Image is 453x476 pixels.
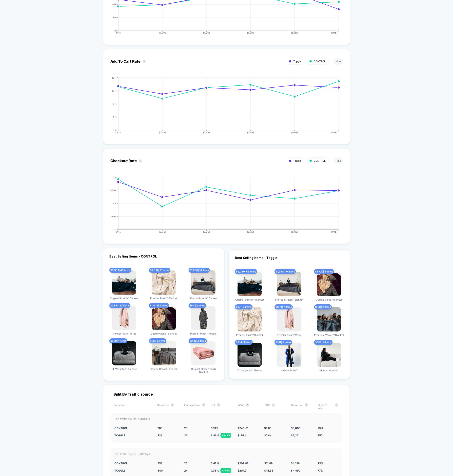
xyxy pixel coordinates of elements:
tspan: [DATE] [203,231,210,233]
button: ? [305,403,308,407]
tspan: 3 % [113,202,117,204]
div: CONTROL [114,462,152,465]
tspan: [DATE] [331,32,337,34]
span: $ 317 | 3 items [275,340,292,345]
span: $ 4,198 [291,462,300,465]
span: $ 869 | 7 items [275,304,293,309]
span: $ 339 | 1 items [109,338,127,343]
tspan: [DATE] [247,32,254,34]
img: produt [238,343,262,367]
span: $ 6,000 [291,426,301,430]
button: ? [335,403,338,407]
span: 5.67 % [211,462,219,465]
span: XL Weighted™ Blanket [237,369,262,372]
img: produt [317,307,341,331]
div: Variation [114,403,151,410]
div: PSV [265,403,285,410]
span: Original Stretch™ Blanket [235,298,264,301]
span: CONTROL [314,60,326,63]
tspan: [DATE] [291,231,298,233]
span: $ 321 | 2 items [149,338,166,343]
div: 25% [318,426,338,430]
div: CR [211,403,232,410]
span: $ 209.88 [238,462,248,465]
div: ADD_TO_CART_RATE [106,77,339,137]
div: + 19.9 % [221,433,231,438]
tspan: [DATE] [203,131,210,134]
span: Premier Plush™ Blanket [236,334,263,337]
strong: google [140,417,150,420]
img: produt [238,272,262,296]
span: $ 7.66 [264,426,271,430]
span: 25 [184,426,187,430]
img: produt [277,343,301,367]
span: $ 1,938 | 10 items [275,269,296,274]
tspan: [DATE] [203,32,210,34]
button: ? [217,403,220,407]
button: ? [171,403,174,407]
button: ? [143,60,146,63]
tspan: [DATE] [331,231,337,233]
tspan: 4 % [113,116,117,118]
span: Sateen Dream™ Sheets [150,367,177,370]
img: produt [277,272,301,296]
span: $ 1,354 | 10 items [109,303,130,308]
tspan: 4.50% [110,189,117,191]
img: produt [277,307,301,331]
img: produt [112,270,136,295]
tspan: [DATE] [291,131,298,134]
span: Premier Plush™ Hoodie [190,332,216,335]
span: Sherpa Stretch™ Blanket [189,297,218,300]
span: $ 306 | 6 items [314,340,333,345]
div: AOV [238,403,259,410]
tspan: 300s [112,3,117,5]
div: Toggle [114,469,152,472]
tspan: [DATE] [291,32,298,34]
button: ? [246,403,249,407]
span: Toggle [293,60,301,63]
button: ? [139,159,142,163]
strong: klaviyo [140,452,150,456]
tspan: 12 % [112,89,117,92]
span: 32 [184,434,187,437]
div: Transactions [184,403,205,410]
span: Premier Plush™ Blanket [150,297,177,300]
tspan: 8 % [113,102,117,105]
span: $ 4,990 [291,469,300,472]
tspan: [DATE] [115,32,122,34]
span: CONTROL [314,159,326,162]
div: CONTROL [114,426,152,430]
div: + 24.6 % [221,468,231,473]
span: $ 240.01 [238,426,248,430]
span: Original Stretch™ Kids Blanket [188,367,219,374]
tspan: [DATE] [159,231,166,233]
span: Original Stretch™ Blanket [110,297,138,300]
img: produt [191,306,215,330]
span: $ 1,836 | 10 items [189,268,210,273]
span: 3.83 % [211,434,219,437]
div: Odds To Win [318,403,338,410]
span: $ 7.44 [264,434,272,437]
img: produt [152,306,176,330]
button: ? [272,403,275,407]
span: 340 [157,469,163,472]
span: $ 14.68 [264,469,273,472]
span: 836 [157,434,162,437]
span: 353 [157,462,162,465]
tspan: 6 % [113,176,117,178]
button: Hide [334,157,343,164]
span: 3.19 % [211,426,219,430]
tspan: [DATE] [115,231,122,233]
tspan: 0s [114,29,117,32]
span: Sherpa Stretch™ Blanket [275,298,303,301]
tspan: [DATE] [247,131,254,134]
span: Hideout Robe™ [281,369,298,372]
div: Revenue [291,403,312,410]
span: $ 11.89 [264,462,272,465]
img: produt [191,341,215,365]
span: Premier Plush™ Wrap [277,334,301,337]
span: $ 296 | 4 items [189,338,207,343]
img: produt [317,343,341,367]
span: $ 6,221 [291,434,300,437]
tspan: [DATE] [331,131,337,134]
